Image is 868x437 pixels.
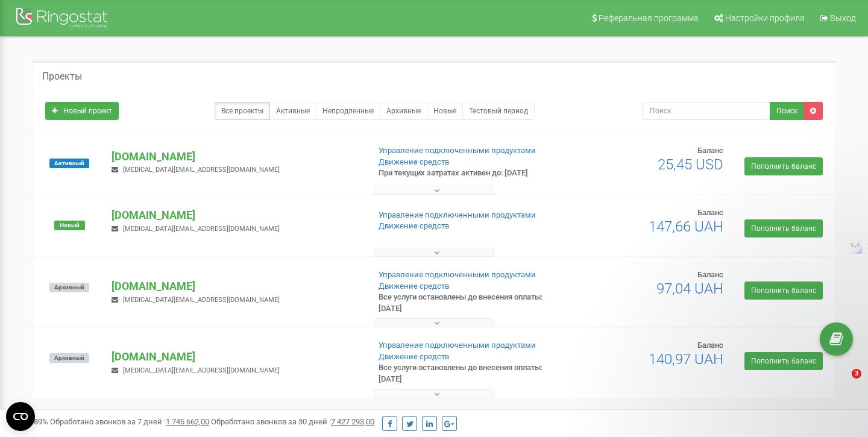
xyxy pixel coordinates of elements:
p: [DOMAIN_NAME] [112,149,359,165]
a: Движение средств [379,352,449,361]
a: Пополнить баланс [744,352,823,370]
p: [DOMAIN_NAME] [112,278,359,294]
a: Активные [269,102,316,120]
span: Новый [54,221,85,230]
span: [MEDICAL_DATA][EMAIL_ADDRESS][DOMAIN_NAME] [123,225,280,233]
p: Все услуги остановлены до внесения оплаты: [DATE] [379,292,559,314]
span: 3 [852,369,861,379]
span: Архивный [49,283,89,292]
span: [MEDICAL_DATA][EMAIL_ADDRESS][DOMAIN_NAME] [123,296,280,304]
span: Баланс [697,146,723,155]
span: Обработано звонков за 30 дней : [211,417,374,426]
a: Пополнить баланс [744,219,823,237]
p: Все услуги остановлены до внесения оплаты: [DATE] [379,362,559,385]
button: Open CMP widget [6,402,35,431]
a: Управление подключенными продуктами [379,341,536,350]
p: При текущих затратах активен до: [DATE] [379,168,559,179]
button: Поиск [770,102,804,120]
p: [DOMAIN_NAME] [112,349,359,365]
a: Новый проект [45,102,119,120]
span: Выход [830,13,856,23]
a: Движение средств [379,281,449,291]
span: Реферальная программа [599,13,699,23]
a: Движение средств [379,221,449,230]
a: Все проекты [215,102,270,120]
span: 140,97 UAH [649,351,723,368]
p: [DOMAIN_NAME] [112,207,359,223]
a: Новые [427,102,463,120]
span: 147,66 UAH [649,218,723,235]
a: Движение средств [379,157,449,166]
u: 1 745 662,00 [166,417,209,426]
span: Обработано звонков за 7 дней : [50,417,209,426]
a: Управление подключенными продуктами [379,146,536,155]
span: [MEDICAL_DATA][EMAIL_ADDRESS][DOMAIN_NAME] [123,366,280,374]
a: Архивные [380,102,427,120]
a: Управление подключенными продуктами [379,270,536,279]
span: 97,04 UAH [656,280,723,297]
u: 7 427 293,00 [331,417,374,426]
span: [MEDICAL_DATA][EMAIL_ADDRESS][DOMAIN_NAME] [123,166,280,174]
h5: Проекты [42,71,82,82]
span: Активный [49,159,89,168]
input: Поиск [642,102,770,120]
a: Непродленные [316,102,380,120]
span: 25,45 USD [658,156,723,173]
span: Баланс [697,208,723,217]
a: Управление подключенными продуктами [379,210,536,219]
a: Пополнить баланс [744,281,823,300]
span: Архивный [49,353,89,363]
span: Настройки профиля [725,13,805,23]
iframe: Intercom live chat [827,369,856,398]
a: Тестовый период [462,102,535,120]
a: Пополнить баланс [744,157,823,175]
span: Баланс [697,270,723,279]
span: Баланс [697,341,723,350]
